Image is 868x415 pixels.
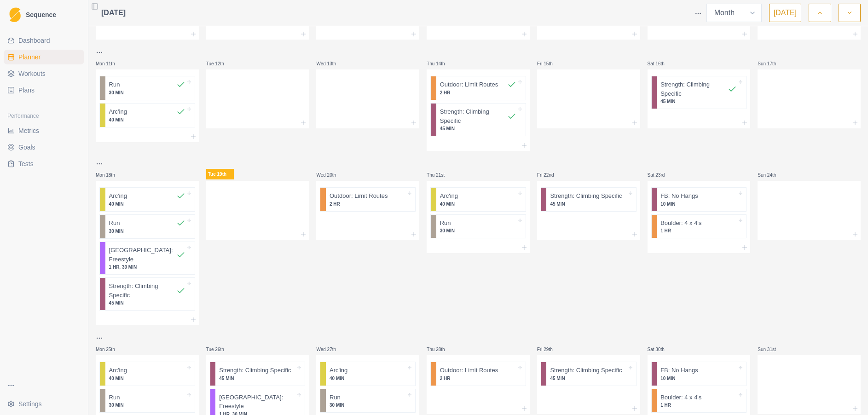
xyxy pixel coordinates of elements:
div: Run30 MIN [430,214,526,239]
p: FB: No Hangs [660,191,698,201]
p: 2 HR [440,375,516,382]
div: [GEOGRAPHIC_DATA]: Freestyle1 HR, 30 MIN [99,242,195,275]
button: Settings [4,397,84,411]
p: FB: No Hangs [660,366,698,375]
p: 45 MIN [109,300,185,306]
p: Fri 15th [537,60,565,67]
p: Tue 12th [206,60,234,67]
div: Arc'ing40 MIN [99,362,195,386]
a: Goals [4,140,84,155]
a: LogoSequence [4,4,84,26]
div: Strength: Climbing Specific45 MIN [430,103,526,136]
p: Outdoor: Limit Routes [440,80,498,89]
p: Wed 27th [316,346,344,353]
p: Strength: Climbing Specific [550,191,622,201]
p: Thu 21st [427,172,454,179]
p: 10 MIN [660,375,737,382]
div: Strength: Climbing Specific45 MIN [541,362,637,386]
a: Dashboard [4,33,84,48]
span: Tests [18,159,34,168]
p: Tue 19th [206,169,234,179]
p: Strength: Climbing Specific [550,366,622,375]
p: Run [440,219,451,228]
a: Plans [4,83,84,98]
span: Goals [18,143,35,152]
span: Planner [18,52,41,62]
p: Mon 25th [96,346,123,353]
span: Dashboard [18,36,50,45]
p: [GEOGRAPHIC_DATA]: Freestyle [219,393,295,411]
p: 40 MIN [109,116,185,123]
button: [DATE] [769,4,801,22]
div: Run30 MIN [99,76,195,100]
div: Arc'ing40 MIN [99,187,195,212]
p: 30 MIN [109,89,185,96]
p: Strength: Climbing Specific [440,107,507,125]
p: 45 MIN [219,375,295,382]
p: 45 MIN [550,201,626,207]
p: Run [330,393,341,402]
p: 30 MIN [109,402,185,409]
div: Performance [4,109,84,123]
div: Outdoor: Limit Routes2 HR [320,187,416,212]
p: Outdoor: Limit Routes [330,191,388,201]
span: Metrics [18,126,39,135]
p: 1 HR [660,402,737,409]
div: Arc'ing40 MIN [99,103,195,127]
p: Run [109,219,120,228]
p: Mon 18th [96,172,123,179]
a: Metrics [4,123,84,138]
p: Fri 22nd [537,172,565,179]
p: Arc'ing [440,191,458,201]
p: Strength: Climbing Specific [109,282,176,300]
p: 45 MIN [660,98,737,105]
div: FB: No Hangs10 MIN [651,362,747,386]
p: Boulder: 4 x 4's [660,393,701,402]
p: Thu 28th [427,346,454,353]
p: 10 MIN [660,201,737,207]
p: 1 HR [660,227,737,234]
div: FB: No Hangs10 MIN [651,187,747,212]
p: Arc'ing [109,107,127,116]
p: 45 MIN [550,375,626,382]
div: Run30 MIN [99,214,195,239]
p: [GEOGRAPHIC_DATA]: Freestyle [109,246,176,264]
p: Strength: Climbing Specific [219,366,291,375]
span: [DATE] [101,7,126,18]
p: 45 MIN [440,125,516,132]
p: Wed 13th [316,60,344,67]
div: Boulder: 4 x 4's1 HR [651,389,747,413]
div: Strength: Climbing Specific45 MIN [541,187,637,212]
p: Tue 26th [206,346,234,353]
p: Sun 24th [758,172,785,179]
p: 30 MIN [109,228,185,235]
p: 40 MIN [440,201,516,207]
p: Thu 14th [427,60,454,67]
div: Outdoor: Limit Routes2 HR [430,76,526,100]
div: Strength: Climbing Specific45 MIN [651,76,747,109]
p: Sun 17th [758,60,785,67]
div: Run30 MIN [320,389,416,413]
div: Strength: Climbing Specific45 MIN [99,277,195,311]
p: Boulder: 4 x 4's [660,219,701,228]
p: 40 MIN [109,375,185,382]
div: Outdoor: Limit Routes2 HR [430,362,526,386]
p: Sat 30th [648,346,675,353]
span: Plans [18,86,35,95]
p: Sun 31st [758,346,785,353]
p: Sat 23rd [648,172,675,179]
p: Fri 29th [537,346,565,353]
span: Sequence [26,12,56,18]
p: 1 HR, 30 MIN [109,264,185,271]
div: Boulder: 4 x 4's1 HR [651,214,747,239]
p: Mon 11th [96,60,123,67]
p: Strength: Climbing Specific [660,80,728,98]
div: Run30 MIN [99,389,195,413]
p: Run [109,393,120,402]
a: Planner [4,50,84,64]
p: Outdoor: Limit Routes [440,366,498,375]
p: 40 MIN [109,201,185,207]
p: 40 MIN [330,375,406,382]
p: 2 HR [440,89,516,96]
img: Logo [9,7,21,23]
